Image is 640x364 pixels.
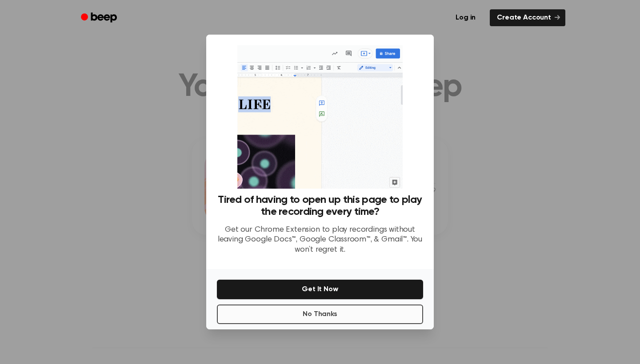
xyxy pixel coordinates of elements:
[217,280,423,299] button: Get It Now
[217,305,423,324] button: No Thanks
[75,9,125,27] a: Beep
[490,9,565,26] a: Create Account
[447,8,484,28] a: Log in
[217,194,423,218] h3: Tired of having to open up this page to play the recording every time?
[217,225,423,255] p: Get our Chrome Extension to play recordings without leaving Google Docs™, Google Classroom™, & Gm...
[237,45,402,189] img: Beep extension in action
